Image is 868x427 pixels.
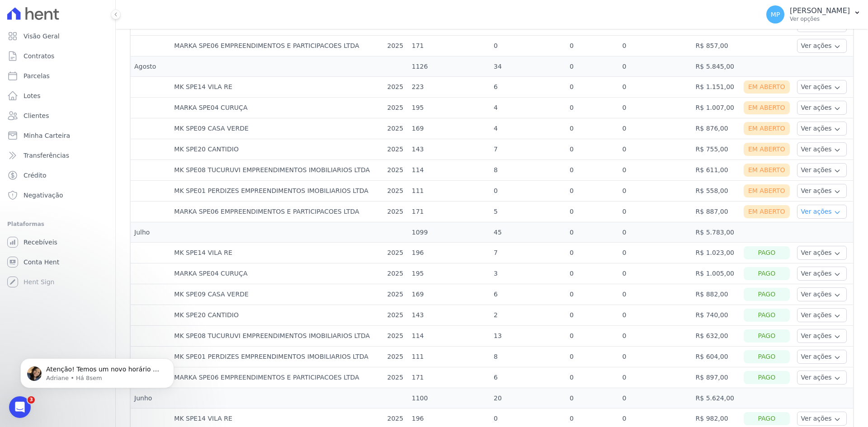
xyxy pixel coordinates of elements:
[408,243,490,263] td: 196
[692,181,740,202] td: R$ 558,00
[797,101,847,115] button: Ver ações
[618,36,692,56] td: 0
[566,139,619,160] td: 0
[692,347,740,367] td: R$ 604,00
[170,98,383,118] td: MARKA SPE04 CURUÇA
[566,77,619,98] td: 0
[24,71,50,80] span: Parcelas
[618,202,692,222] td: 0
[566,347,619,367] td: 0
[384,160,408,181] td: 2025
[490,118,566,139] td: 4
[797,287,847,301] button: Ver ações
[797,39,847,53] button: Ver ações
[490,98,566,118] td: 4
[692,305,740,326] td: R$ 740,00
[744,143,790,156] div: Em Aberto
[618,243,692,263] td: 0
[692,243,740,263] td: R$ 1.023,00
[490,56,566,77] td: 34
[797,371,847,385] button: Ver ações
[692,118,740,139] td: R$ 876,00
[797,412,847,426] button: Ver ações
[408,263,490,284] td: 195
[692,139,740,160] td: R$ 755,00
[744,122,790,135] div: Em Aberto
[797,350,847,364] button: Ver ações
[744,350,790,363] div: Pago
[618,284,692,305] td: 0
[797,205,847,219] button: Ver ações
[490,367,566,388] td: 6
[566,263,619,284] td: 0
[170,202,383,222] td: MARKA SPE06 EMPREENDIMENTOS E PARTICIPACOES LTDA
[408,202,490,222] td: 171
[744,412,790,425] div: Pago
[744,309,790,322] div: Pago
[4,47,112,65] a: Contratos
[4,166,112,184] a: Crédito
[384,263,408,284] td: 2025
[170,118,383,139] td: MK SPE09 CASA VERDE
[384,284,408,305] td: 2025
[24,151,69,160] span: Transferências
[170,305,383,326] td: MK SPE20 CANTIDIO
[692,367,740,388] td: R$ 897,00
[28,396,35,404] span: 3
[771,11,780,18] span: MP
[566,222,619,243] td: 0
[490,284,566,305] td: 6
[408,181,490,202] td: 111
[408,367,490,388] td: 171
[24,238,57,247] span: Recebíveis
[490,263,566,284] td: 3
[408,139,490,160] td: 143
[384,243,408,263] td: 2025
[692,202,740,222] td: R$ 887,00
[384,36,408,56] td: 2025
[4,67,112,85] a: Parcelas
[384,347,408,367] td: 2025
[566,36,619,56] td: 0
[797,142,847,156] button: Ver ações
[384,77,408,98] td: 2025
[384,98,408,118] td: 2025
[618,222,692,243] td: 0
[744,80,790,94] div: Em Aberto
[24,131,70,140] span: Minha Carteira
[490,347,566,367] td: 8
[790,15,850,23] p: Ver opções
[24,171,47,180] span: Crédito
[566,160,619,181] td: 0
[408,56,490,77] td: 1126
[797,80,847,94] button: Ver ações
[490,181,566,202] td: 0
[490,160,566,181] td: 8
[408,222,490,243] td: 1099
[566,305,619,326] td: 0
[408,388,490,408] td: 1100
[7,339,188,403] iframe: Intercom notifications mensagem
[408,98,490,118] td: 195
[797,246,847,260] button: Ver ações
[566,98,619,118] td: 0
[618,160,692,181] td: 0
[618,388,692,408] td: 0
[744,371,790,384] div: Pago
[408,326,490,347] td: 114
[744,288,790,301] div: Pago
[490,222,566,243] td: 45
[170,181,383,202] td: MK SPE01 PERDIZES EMPREENDIMENTOS IMOBILIARIOS LTDA
[408,160,490,181] td: 114
[4,186,112,204] a: Negativação
[566,388,619,408] td: 0
[692,222,740,243] td: R$ 5.783,00
[24,191,63,200] span: Negativação
[408,77,490,98] td: 223
[4,233,112,251] a: Recebíveis
[618,347,692,367] td: 0
[692,56,740,77] td: R$ 5.845,00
